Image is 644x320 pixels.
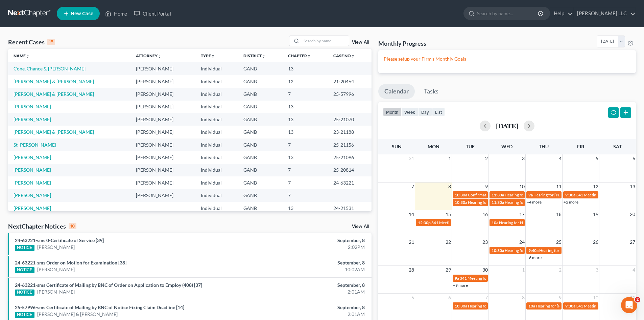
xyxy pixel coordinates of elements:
[499,220,553,225] span: Hearing for Nautica's Edge LLC
[528,303,535,308] span: 10a
[564,199,578,205] a: +2 more
[565,192,575,197] span: 9:30a
[328,75,372,88] td: 21-20464
[408,266,415,274] span: 28
[288,53,311,58] a: Chapterunfold_more
[558,294,562,302] span: 9
[328,113,372,126] td: 25-21070
[539,248,628,253] span: Hearing for [PERSON_NAME] & [PERSON_NAME]
[283,113,328,126] td: 13
[468,192,545,197] span: Confirmation Hearing for [PERSON_NAME]
[521,154,525,163] span: 3
[505,192,565,197] span: Hearing for CoLiant Solutions, Inc.
[445,210,452,218] span: 15
[253,266,365,273] div: 10:02AM
[432,107,445,116] button: list
[477,7,539,20] input: Search by name...
[448,294,452,302] span: 6
[130,151,195,164] td: [PERSON_NAME]
[253,259,365,266] div: September, 8
[283,101,328,113] td: 13
[558,154,562,163] span: 4
[408,154,415,163] span: 31
[408,210,415,218] span: 14
[130,189,195,202] td: [PERSON_NAME]
[378,39,426,47] h3: Monthly Progress
[195,176,238,189] td: Individual
[492,248,504,253] span: 10:30a
[37,244,75,251] a: [PERSON_NAME]
[592,210,599,218] span: 19
[14,66,86,71] a: Cone, Chance & [PERSON_NAME]
[283,151,328,164] td: 13
[283,202,328,214] td: 13
[8,38,55,46] div: Recent Cases
[130,126,195,138] td: [PERSON_NAME]
[201,53,215,58] a: Typeunfold_more
[14,192,51,198] a: [PERSON_NAME]
[445,238,452,246] span: 22
[283,164,328,176] td: 7
[482,210,488,218] span: 16
[238,113,283,126] td: GANB
[69,223,76,229] div: 10
[14,167,51,173] a: [PERSON_NAME]
[243,53,266,58] a: Districtunfold_more
[238,75,283,88] td: GANB
[418,107,432,116] button: day
[47,39,55,45] div: 15
[519,238,525,246] span: 24
[328,164,372,176] td: 25-20814
[253,282,365,289] div: September, 8
[539,144,549,149] span: Thu
[527,199,542,205] a: +4 more
[195,75,238,88] td: Individual
[527,255,542,260] a: +6 more
[496,122,518,129] h2: [DATE]
[195,138,238,151] td: Individual
[253,289,365,295] div: 2:01AM
[468,303,521,308] span: Hearing for [PERSON_NAME]
[418,220,431,225] span: 12:30p
[392,144,402,149] span: Sun
[466,144,475,149] span: Tue
[468,200,521,205] span: Hearing for [PERSON_NAME]
[15,245,34,251] div: NOTICE
[238,88,283,100] td: GANB
[460,276,521,281] span: 341 Meeting for [PERSON_NAME]
[484,154,488,163] span: 2
[592,294,599,302] span: 10
[238,202,283,214] td: GANB
[195,101,238,113] td: Individual
[595,266,599,274] span: 3
[283,75,328,88] td: 12
[555,183,562,191] span: 11
[253,304,365,311] div: September, 8
[130,113,195,126] td: [PERSON_NAME]
[555,210,562,218] span: 18
[102,7,130,20] a: Home
[453,283,468,288] a: +9 more
[14,205,51,211] a: [PERSON_NAME]
[521,266,525,274] span: 1
[492,220,498,225] span: 10a
[565,303,575,308] span: 9:30a
[484,183,488,191] span: 9
[384,56,630,62] p: Please setup your Firm's Monthly Goals
[528,248,539,253] span: 9:40a
[283,176,328,189] td: 7
[352,40,369,45] a: View All
[26,54,30,58] i: unfold_more
[130,138,195,151] td: [PERSON_NAME]
[238,176,283,189] td: GANB
[632,266,636,274] span: 4
[262,54,266,58] i: unfold_more
[130,164,195,176] td: [PERSON_NAME]
[283,126,328,138] td: 13
[307,54,311,58] i: unfold_more
[130,101,195,113] td: [PERSON_NAME]
[14,154,51,160] a: [PERSON_NAME]
[445,266,452,274] span: 29
[14,53,30,58] a: Nameunfold_more
[71,11,93,16] span: New Case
